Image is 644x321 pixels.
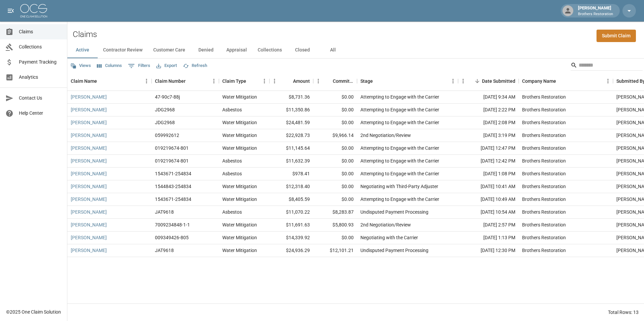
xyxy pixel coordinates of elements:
button: Menu [313,76,323,86]
div: Date Submitted [482,72,515,91]
span: Contact Us [19,95,62,102]
div: Attempting to Engage with the Carrier [360,196,439,203]
button: Menu [448,76,458,86]
div: $14,339.92 [269,231,313,244]
div: Brothers Restoration [522,145,566,151]
div: Negotiating with the Carrier [360,234,418,241]
div: Brothers Restoration [522,221,566,228]
div: $0.00 [313,142,357,155]
div: [DATE] 10:54 AM [458,206,519,219]
div: JDG2968 [155,119,175,126]
div: Water Mitigation [222,132,257,139]
div: Attempting to Engage with the Carrier [360,157,439,164]
a: [PERSON_NAME] [71,145,107,151]
button: Sort [284,76,293,86]
button: Show filters [126,61,152,71]
button: Appraisal [221,42,252,58]
button: Menu [141,76,152,86]
div: Search [571,60,643,72]
div: $8,405.59 [269,193,313,206]
a: [PERSON_NAME] [71,247,107,254]
div: $11,145.64 [269,142,313,155]
div: Company Name [522,72,556,91]
button: Customer Care [148,42,191,58]
div: Attempting to Engage with the Carrier [360,94,439,100]
button: All [318,42,348,58]
button: Sort [473,76,482,86]
div: 7009234848-1-1 [155,221,190,228]
div: [DATE] 10:41 AM [458,180,519,193]
a: [PERSON_NAME] [71,196,107,203]
a: [PERSON_NAME] [71,106,107,113]
a: [PERSON_NAME] [71,157,107,164]
div: $0.00 [313,180,357,193]
div: Water Mitigation [222,196,257,203]
span: Collections [19,43,62,50]
div: Brothers Restoration [522,196,566,203]
a: [PERSON_NAME] [71,170,107,177]
div: Attempting to Engage with the Carrier [360,170,439,177]
button: Denied [191,42,221,58]
div: $11,350.86 [269,104,313,116]
div: JAT9618 [155,209,174,215]
div: $0.00 [313,104,357,116]
div: [DATE] 12:47 PM [458,142,519,155]
div: 47-90c7-88j [155,94,180,100]
div: [DATE] 3:19 PM [458,129,519,142]
button: Collections [252,42,287,58]
a: [PERSON_NAME] [71,209,107,215]
span: Help Center [19,110,62,117]
div: JDG2968 [155,106,175,113]
button: Views [69,61,93,71]
div: Brothers Restoration [522,119,566,126]
div: JAT9618 [155,247,174,254]
div: $12,101.21 [313,244,357,257]
div: Water Mitigation [222,119,257,126]
button: Export [155,61,179,71]
div: Company Name [519,72,613,91]
button: Menu [269,76,280,86]
div: [DATE] 12:42 PM [458,155,519,168]
div: $11,070.22 [269,206,313,219]
div: $9,966.14 [313,129,357,142]
div: Asbestos [222,170,242,177]
div: Water Mitigation [222,234,257,241]
button: Menu [209,76,219,86]
button: Contractor Review [98,42,148,58]
div: Attempting to Engage with the Carrier [360,119,439,126]
div: 2nd Negotiation/Review [360,132,411,139]
div: Claim Type [219,72,269,91]
div: Attempting to Engage with the Carrier [360,145,439,151]
a: [PERSON_NAME] [71,119,107,126]
button: Sort [186,76,195,86]
button: Menu [458,76,468,86]
div: 1543671-254834 [155,196,191,203]
span: Claims [19,28,62,35]
button: Sort [556,76,566,86]
div: $0.00 [313,116,357,129]
div: Date Submitted [458,72,519,91]
div: [DATE] 2:57 PM [458,219,519,231]
div: $11,691.63 [269,219,313,231]
a: Submit Claim [597,30,636,42]
div: $0.00 [313,231,357,244]
p: Brothers Restoration [578,11,613,17]
div: $5,800.93 [313,219,357,231]
div: Claim Name [67,72,152,91]
div: Attempting to Engage with the Carrier [360,106,439,113]
button: Active [67,42,98,58]
div: Asbestos [222,157,242,164]
div: Undisputed Payment Processing [360,247,428,254]
h2: Claims [73,30,97,39]
a: [PERSON_NAME] [71,132,107,139]
div: Brothers Restoration [522,170,566,177]
div: Brothers Restoration [522,94,566,100]
div: 1543671-254834 [155,170,191,177]
div: 2nd Negotiation/Review [360,221,411,228]
div: [DATE] 1:13 PM [458,231,519,244]
div: Claim Type [222,72,246,91]
button: Sort [97,76,106,86]
div: Brothers Restoration [522,106,566,113]
span: Analytics [19,74,62,81]
div: [DATE] 2:08 PM [458,116,519,129]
